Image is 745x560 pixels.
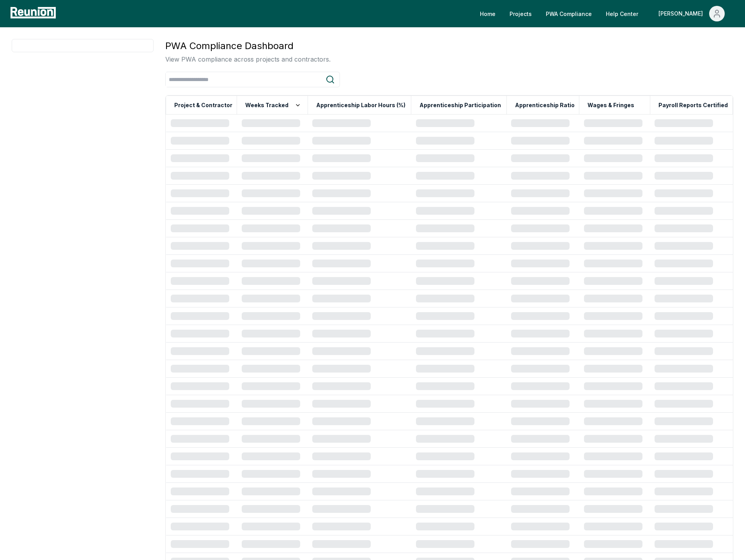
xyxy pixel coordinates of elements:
a: Projects [503,6,538,21]
p: View PWA compliance across projects and contractors. [165,55,331,64]
button: Apprenticeship Ratio [513,97,576,113]
button: Wages & Fringes [586,97,636,113]
button: Project & Contractor [173,97,234,113]
a: Home [474,6,502,21]
div: [PERSON_NAME] [658,6,706,21]
button: [PERSON_NAME] [652,6,731,21]
nav: Main [474,6,737,21]
button: Weeks Tracked [244,97,303,113]
a: PWA Compliance [540,6,598,21]
button: Apprenticeship Participation [418,97,503,113]
button: Apprenticeship Labor Hours (%) [315,97,407,113]
button: Payroll Reports Certified [657,97,729,113]
h3: PWA Compliance Dashboard [165,39,331,53]
a: Help Center [600,6,644,21]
